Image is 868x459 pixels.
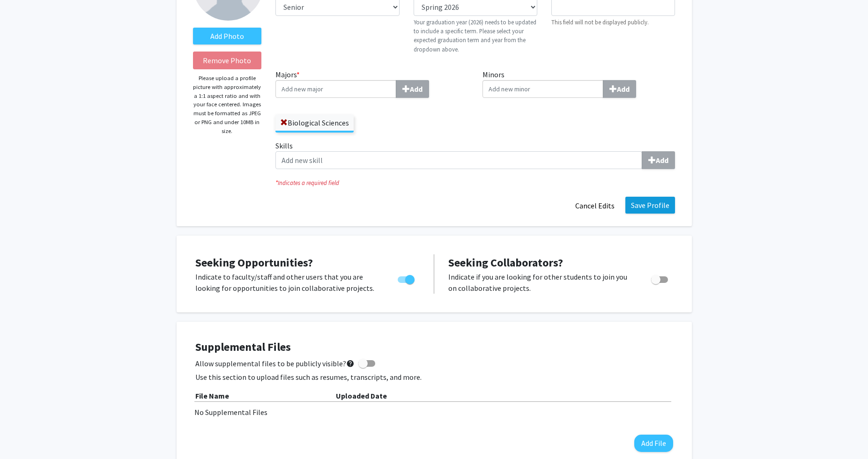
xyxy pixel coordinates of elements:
[414,18,537,54] p: Your graduation year (2026) needs to be updated to include a specific term. Please select your ex...
[482,80,603,98] input: MinorsAdd
[336,391,387,400] b: Uploaded Date
[193,52,262,69] button: Remove Photo
[193,74,262,135] p: Please upload a profile picture with approximately a 1:1 aspect ratio and with your face centered...
[275,115,354,131] label: Biological Sciences
[7,417,40,452] iframe: Chat
[625,197,675,214] button: Save Profile
[275,69,468,98] label: Majors
[275,178,675,187] i: Indicates a required field
[195,271,380,294] p: Indicate to faculty/staff and other users that you are looking for opportunities to join collabor...
[275,140,675,169] label: Skills
[448,271,633,294] p: Indicate if you are looking for other students to join you on collaborative projects.
[482,69,675,98] label: Minors
[195,341,673,354] h4: Supplemental Files
[634,435,673,452] button: Add File
[603,80,636,98] button: Minors
[551,18,649,26] small: This field will not be displayed publicly.
[396,80,429,98] button: Majors*
[195,371,673,383] p: Use this section to upload files such as resumes, transcripts, and more.
[642,151,675,169] button: Skills
[195,391,229,400] b: File Name
[195,255,313,270] span: Seeking Opportunities?
[448,255,563,270] span: Seeking Collaborators?
[193,28,262,44] label: AddProfile Picture
[394,271,420,285] div: Toggle
[194,407,674,418] div: No Supplemental Files
[275,80,396,98] input: Majors*Add
[275,151,642,169] input: SkillsAdd
[346,358,355,369] mat-icon: help
[647,271,673,285] div: Toggle
[617,84,630,94] b: Add
[656,155,668,165] b: Add
[569,197,621,215] button: Cancel Edits
[195,358,355,369] span: Allow supplemental files to be publicly visible?
[410,84,423,94] b: Add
